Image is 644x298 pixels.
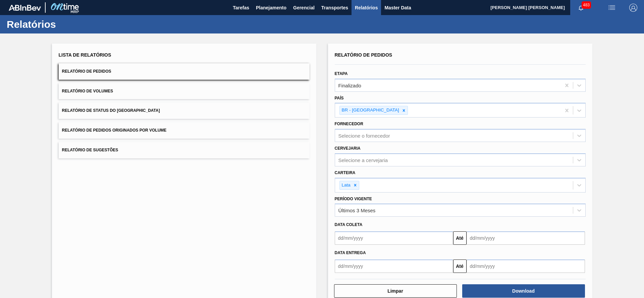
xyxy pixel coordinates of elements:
[629,4,637,12] img: Logout
[335,96,344,100] label: País
[335,231,453,245] input: dd/mm/yyyy
[467,259,585,273] input: dd/mm/yyyy
[321,4,348,12] span: Transportes
[338,157,388,163] div: Selecione a cervejaria
[59,142,310,158] button: Relatório de Sugestões
[340,181,352,190] div: Lata
[335,170,356,175] label: Carteira
[62,148,118,152] span: Relatório de Sugestões
[62,69,111,74] span: Relatório de Pedidos
[453,259,467,273] button: Até
[59,83,310,99] button: Relatório de Volumes
[340,106,400,115] div: BR - [GEOGRAPHIC_DATA]
[62,128,167,133] span: Relatório de Pedidos Originados por Volume
[467,231,585,245] input: dd/mm/yyyy
[62,108,160,113] span: Relatório de Status do [GEOGRAPHIC_DATA]
[453,231,467,245] button: Até
[338,208,376,213] div: Últimos 3 Meses
[384,4,411,12] span: Master Data
[335,71,348,76] label: Etapa
[608,4,616,12] img: userActions
[462,284,585,298] button: Download
[9,5,41,11] img: TNhmsLtSVTkK8tSr43FrP2fwEKptu5GPRR3wAAAABJRU5ErkJggg==
[335,52,392,58] span: Relatório de Pedidos
[59,102,310,119] button: Relatório de Status do [GEOGRAPHIC_DATA]
[59,63,310,80] button: Relatório de Pedidos
[335,259,453,273] input: dd/mm/yyyy
[338,82,361,88] div: Finalizado
[355,4,378,12] span: Relatórios
[582,1,591,9] span: 483
[334,284,457,298] button: Limpar
[335,122,363,126] label: Fornecedor
[570,3,592,12] button: Notificações
[62,89,113,93] span: Relatório de Volumes
[335,222,363,227] span: Data coleta
[335,197,372,201] label: Período Vigente
[256,4,286,12] span: Planejamento
[59,122,310,139] button: Relatório de Pedidos Originados por Volume
[338,133,390,139] div: Selecione o fornecedor
[335,250,366,255] span: Data entrega
[335,146,361,151] label: Cervejaria
[7,20,126,28] h1: Relatórios
[59,52,111,58] span: Lista de Relatórios
[233,4,249,12] span: Tarefas
[293,4,315,12] span: Gerencial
